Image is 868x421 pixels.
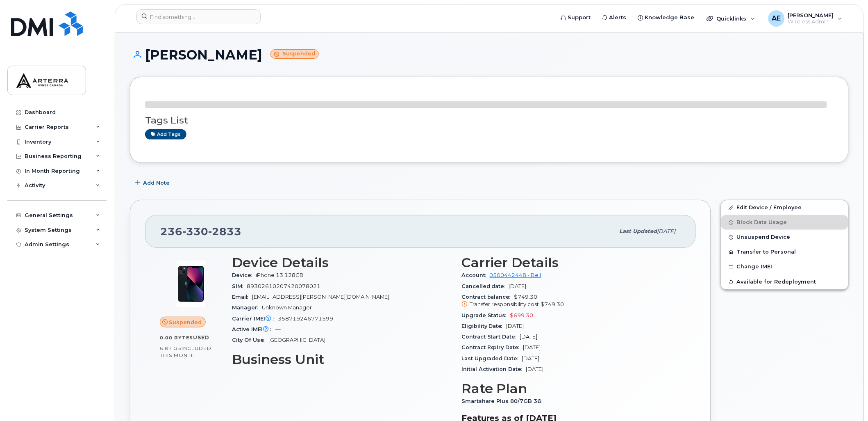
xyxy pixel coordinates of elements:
span: Add Note [143,179,170,187]
span: Suspended [169,318,202,326]
span: Unknown Manager [262,304,312,311]
span: Upgrade Status [461,312,510,318]
span: iPhone 13 128GB [256,272,304,278]
span: Manager [232,304,262,311]
small: Suspended [270,49,319,59]
button: Unsuspend Device [721,230,848,245]
span: Last updated [620,228,657,234]
span: Initial Activation Date [461,366,526,372]
span: [DATE] [507,323,524,329]
span: Carrier IMEI [232,316,278,322]
span: $749.30 [541,301,564,307]
span: $699.30 [510,312,534,318]
span: 6.87 GB [160,345,182,351]
span: [EMAIL_ADDRESS][PERSON_NAME][DOMAIN_NAME] [252,294,389,300]
span: [DATE] [522,355,540,362]
button: Transfer to Personal [721,245,848,259]
h3: Carrier Details [461,255,681,270]
span: Transfer responsibility cost [470,301,539,307]
button: Available for Redeployment [721,275,848,289]
span: Contract Expiry Date [461,344,523,350]
span: Eligibility Date [461,323,507,329]
span: [DATE] [520,334,538,340]
span: 236 [160,225,241,238]
span: included this month [160,345,211,359]
a: Edit Device / Employee [721,200,848,215]
span: 2833 [208,225,241,238]
span: [DATE] [509,283,527,289]
span: Contract balance [461,294,514,300]
span: [GEOGRAPHIC_DATA] [268,337,325,343]
span: $749.30 [461,294,681,309]
span: Email [232,294,252,300]
button: Add Note [130,175,177,190]
span: Device [232,272,256,278]
span: SIM [232,283,247,289]
span: City Of Use [232,337,268,343]
img: image20231002-3703462-1ig824h.jpeg [166,259,216,309]
button: Block Data Usage [721,215,848,230]
span: [DATE] [523,344,541,350]
span: Account [461,272,490,278]
h3: Business Unit [232,352,452,367]
span: [DATE] [526,366,544,372]
span: 330 [182,225,208,238]
h3: Device Details [232,255,452,270]
span: 0.00 Bytes [160,335,193,341]
span: Available for Redeployment [737,279,816,285]
span: Unsuspend Device [737,234,791,240]
span: Active IMEI [232,326,275,332]
span: — [275,326,281,332]
span: [DATE] [657,228,676,234]
h3: Rate Plan [461,381,681,396]
button: Change IMEI [721,259,848,274]
span: 89302610207420078021 [247,283,320,289]
a: Add tags [145,129,186,140]
span: Smartshare Plus 80/7GB 36 [461,398,546,404]
span: Contract Start Date [461,334,520,340]
h3: Tags List [145,115,834,126]
h1: [PERSON_NAME] [130,48,849,62]
span: used [193,334,209,341]
span: Last Upgraded Date [461,355,522,362]
a: 0500442448 - Bell [490,272,541,278]
span: 358719246771599 [278,316,333,322]
span: Cancelled date [461,283,509,289]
